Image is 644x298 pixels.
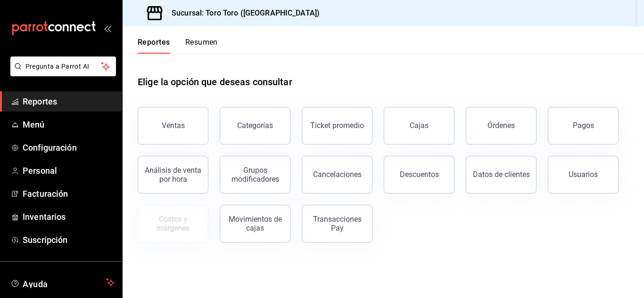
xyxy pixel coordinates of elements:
button: Cajas [384,107,454,145]
button: Usuarios [548,156,619,193]
div: Movimientos de cajas [226,215,284,233]
span: Facturación [23,187,115,200]
button: open_drawer_menu [104,24,111,32]
div: Costos y márgenes [144,215,202,233]
button: Contrata inventarios para ver este reporte [138,205,208,242]
div: Categorías [237,121,273,130]
div: Ticket promedio [310,121,364,130]
span: Ayuda [23,277,102,288]
div: Ventas [162,121,185,130]
div: navigation tabs [138,38,218,54]
button: Transacciones Pay [302,205,372,242]
span: Reportes [23,95,115,108]
div: Descuentos [400,170,439,179]
div: Transacciones Pay [308,215,366,233]
button: Reportes [138,38,170,54]
h3: Sucursal: Toro Toro ([GEOGRAPHIC_DATA]) [164,8,320,19]
button: Análisis de venta por hora [138,156,208,193]
button: Ticket promedio [302,107,372,145]
div: Usuarios [569,170,598,179]
button: Cancelaciones [302,156,372,193]
button: Órdenes [466,107,537,145]
div: Datos de clientes [473,170,530,179]
button: Grupos modificadores [220,156,290,193]
button: Pregunta a Parrot AI [10,56,116,76]
span: Suscripción [23,234,115,246]
span: Personal [23,164,115,177]
a: Pregunta a Parrot AI [7,68,116,78]
div: Pagos [573,121,594,130]
button: Descuentos [384,156,454,193]
span: Menú [23,118,115,131]
button: Ventas [138,107,208,145]
span: Configuración [23,141,115,154]
button: Datos de clientes [466,156,537,193]
button: Categorías [220,107,290,145]
h1: Elige la opción que deseas consultar [138,75,292,89]
span: Inventarios [23,210,115,223]
div: Cancelaciones [313,170,362,179]
span: Pregunta a Parrot AI [25,62,101,72]
div: Órdenes [487,121,515,130]
div: Análisis de venta por hora [144,166,202,184]
button: Movimientos de cajas [220,205,290,242]
button: Pagos [548,107,619,145]
div: Cajas [410,121,429,130]
button: Resumen [185,38,218,54]
div: Grupos modificadores [226,166,284,184]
